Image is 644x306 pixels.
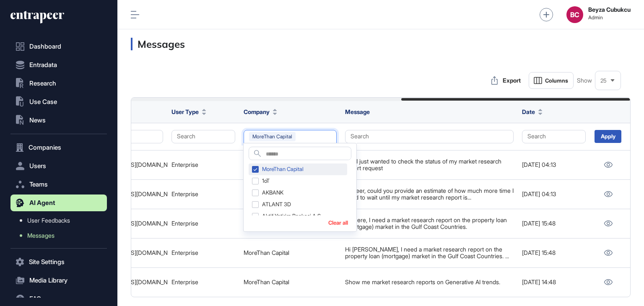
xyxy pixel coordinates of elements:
[171,130,235,143] button: Search
[345,108,370,115] span: Message
[595,130,621,143] div: Apply
[10,57,107,73] button: Entradata
[522,279,586,285] div: [DATE] 14:48
[29,144,61,151] span: Companies
[10,158,107,174] button: Users
[171,220,235,227] div: Enterprise
[171,279,235,285] div: Enterprise
[27,232,55,239] span: Messages
[522,107,543,116] button: Date
[10,194,107,211] button: AI Agent
[588,15,631,21] span: Admin
[131,38,631,50] h3: Messages
[87,161,163,168] div: [EMAIL_ADDRESS][DOMAIN_NAME]
[27,217,70,224] span: User Feedbacks
[29,62,57,68] span: Entradata
[588,6,631,13] strong: Beyza Cubukcu
[244,107,270,116] span: Company
[29,277,68,284] span: Media Library
[244,130,337,143] button: MoreThan Capital
[345,217,514,231] div: Hi there, I need a market research report on the property loan (mortgage) market in the Gulf Coas...
[29,99,57,105] span: Use Case
[522,249,586,256] div: [DATE] 15:48
[10,176,107,193] button: Teams
[487,72,525,89] button: Export
[244,278,289,285] a: MoreThan Capital
[15,228,107,243] a: Messages
[171,249,235,256] div: Enterprise
[10,112,107,129] button: News
[29,181,48,188] span: Teams
[171,107,199,116] span: User Type
[10,272,107,289] button: Media Library
[328,220,348,226] button: Clear all
[29,296,41,302] span: FAQ
[29,80,56,87] span: Research
[566,6,583,23] button: BC
[577,77,592,84] span: Show
[244,107,277,116] button: Company
[10,75,107,92] button: Research
[171,161,235,168] div: Enterprise
[522,191,586,197] div: [DATE] 04:13
[345,246,514,260] div: Hi [PERSON_NAME], I need a market research report on the property loan (mortgage) market in the G...
[87,279,163,285] div: [EMAIL_ADDRESS][DOMAIN_NAME]
[345,187,514,201] div: Hi Peer, could you provide an estimate of how much more time I need to wait until my market resea...
[87,249,163,256] div: [EMAIL_ADDRESS][DOMAIN_NAME]
[87,191,163,197] div: [EMAIL_ADDRESS][DOMAIN_NAME]
[345,130,514,143] button: Search
[29,259,65,265] span: Site Settings
[10,38,107,55] a: Dashboard
[522,161,586,168] div: [DATE] 04:13
[29,117,46,124] span: News
[244,249,289,256] a: MoreThan Capital
[545,78,568,84] span: Columns
[171,107,206,116] button: User Type
[87,220,163,227] div: [EMAIL_ADDRESS][DOMAIN_NAME]
[522,107,535,116] span: Date
[345,158,514,172] div: Hi - I just wanted to check the status of my market research report request
[522,130,586,143] button: Search
[29,43,61,50] span: Dashboard
[10,254,107,270] button: Site Settings
[345,279,514,285] div: Show me market research reports on Generative AI trends.
[10,139,107,156] button: Companies
[522,220,586,227] div: [DATE] 15:48
[529,72,574,89] button: Columns
[10,93,107,110] button: Use Case
[15,213,107,228] a: User Feedbacks
[29,200,55,206] span: AI Agent
[171,191,235,197] div: Enterprise
[600,78,607,84] span: 25
[29,163,46,169] span: Users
